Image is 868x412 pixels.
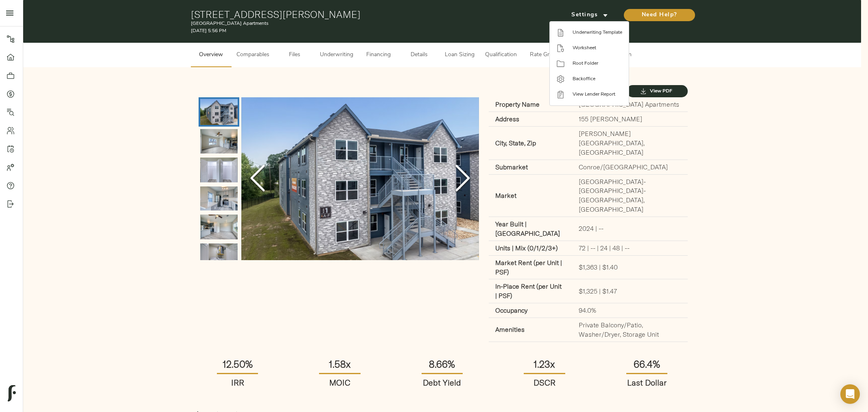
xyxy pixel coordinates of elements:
span: View Lender Report [573,91,622,98]
div: Open Intercom Messenger [840,384,860,404]
span: Root Folder [573,60,622,67]
span: Underwriting Template [573,29,622,36]
span: Worksheet [573,44,622,52]
span: Backoffice [573,75,622,83]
